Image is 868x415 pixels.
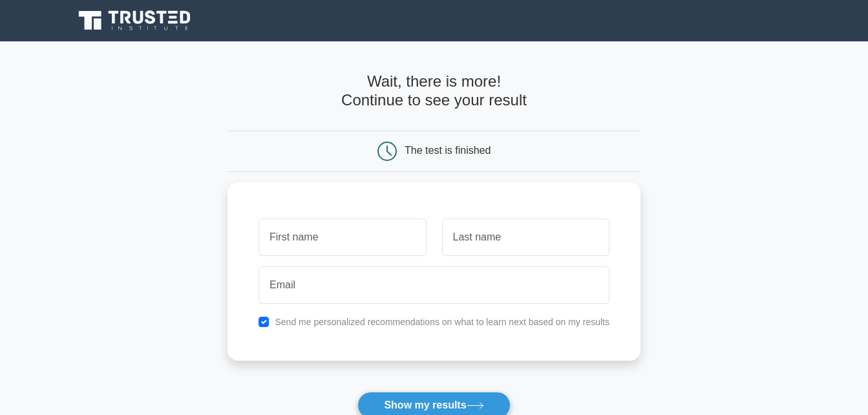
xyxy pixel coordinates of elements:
input: Last name [442,218,609,256]
input: First name [259,218,426,256]
h4: Wait, there is more! Continue to see your result [228,72,640,110]
input: Email [259,266,609,304]
label: Send me personalized recommendations on what to learn next based on my results [275,317,609,327]
div: The test is finished [405,145,491,156]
